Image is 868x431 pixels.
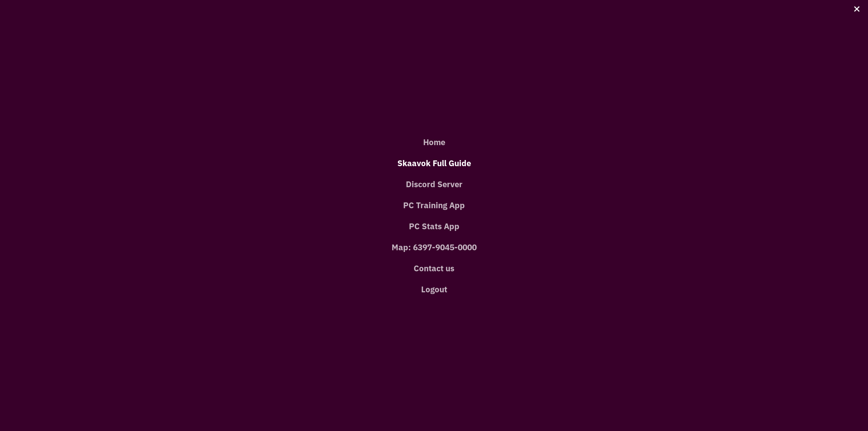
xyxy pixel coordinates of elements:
[10,174,858,195] a: Discord Server
[10,216,858,237] a: PC Stats App
[10,237,858,258] a: Map: 6397-9045-0000
[10,195,858,216] a: PC Training App
[10,258,858,279] a: Contact us
[10,132,858,153] a: Home
[10,279,858,300] a: Logout
[10,153,858,174] a: Skaavok Full Guide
